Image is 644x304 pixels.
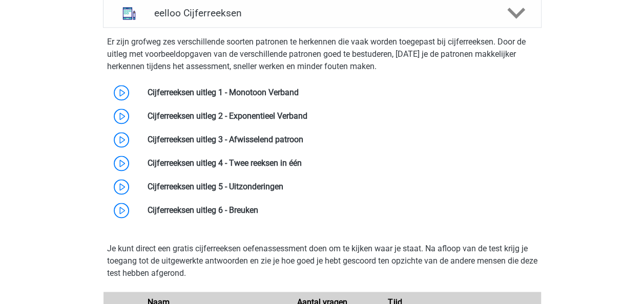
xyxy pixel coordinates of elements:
div: Cijferreeksen uitleg 6 - Breuken [140,204,541,216]
div: Cijferreeksen uitleg 3 - Afwisselend patroon [140,134,541,146]
div: Cijferreeksen uitleg 1 - Monotoon Verband [140,86,541,99]
div: Cijferreeksen uitleg 4 - Twee reeksen in één [140,157,541,169]
h4: eelloo Cijferreeksen [154,7,490,19]
p: Je kunt direct een gratis cijferreeksen oefenassessment doen om te kijken waar je staat. Na afloo... [107,243,537,279]
div: Cijferreeksen uitleg 2 - Exponentieel Verband [140,110,541,122]
div: Cijferreeksen uitleg 5 - Uitzonderingen [140,181,541,193]
p: Er zijn grofweg zes verschillende soorten patronen te herkennen die vaak worden toegepast bij cij... [107,36,537,73]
